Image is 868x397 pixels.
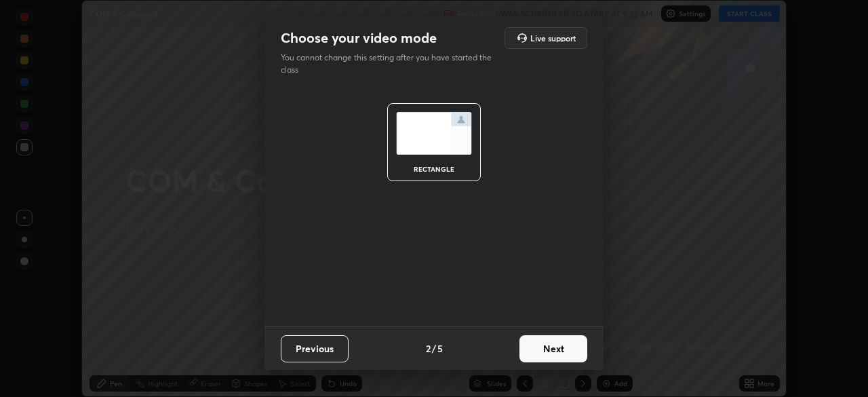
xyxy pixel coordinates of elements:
[426,341,431,356] h4: 2
[407,166,461,172] div: rectangle
[396,112,472,155] img: normalScreenIcon.ae25ed63.svg
[519,335,587,362] button: Next
[281,29,437,47] h2: Choose your video mode
[432,341,436,356] h4: /
[281,335,349,362] button: Previous
[530,34,576,42] h5: Live support
[437,341,443,356] h4: 5
[281,52,500,76] p: You cannot change this setting after you have started the class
